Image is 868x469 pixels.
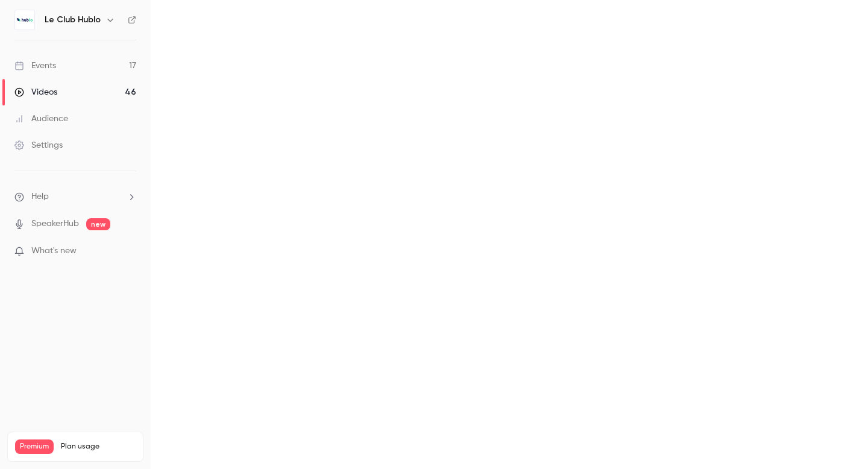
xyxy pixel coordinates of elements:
div: Videos [14,86,57,98]
span: new [86,218,110,230]
li: help-dropdown-opener [14,190,136,203]
h6: Le Club Hublo [45,14,101,26]
span: What's new [31,245,77,257]
div: Events [14,60,56,72]
a: SpeakerHub [31,218,79,230]
iframe: Noticeable Trigger [122,246,136,257]
span: Help [31,190,49,203]
div: Audience [14,113,68,125]
div: Settings [14,139,63,151]
span: Premium [15,439,54,454]
span: Plan usage [61,442,136,452]
img: Le Club Hublo [15,10,34,30]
